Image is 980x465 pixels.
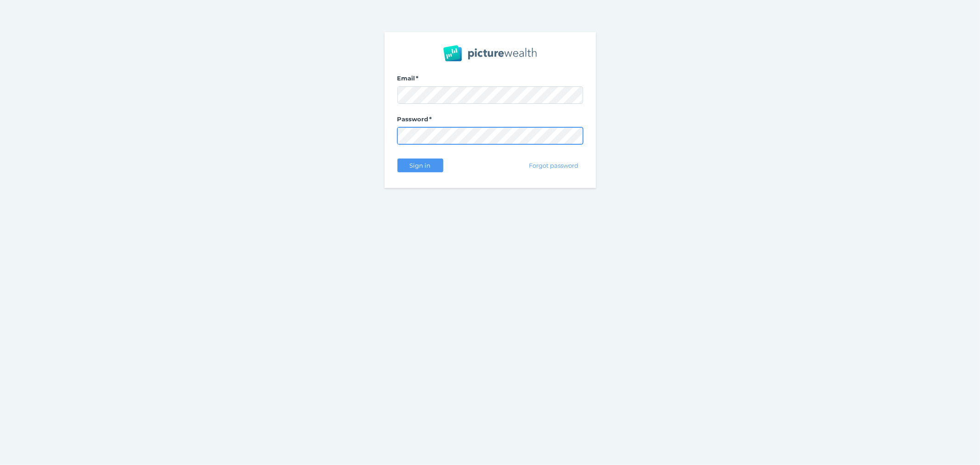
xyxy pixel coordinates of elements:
[524,159,583,172] button: Forgot password
[525,162,582,169] span: Forgot password
[397,159,443,172] button: Sign in
[397,115,583,127] label: Password
[397,74,583,86] label: Email
[443,45,537,62] img: PW
[406,162,435,169] span: Sign in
